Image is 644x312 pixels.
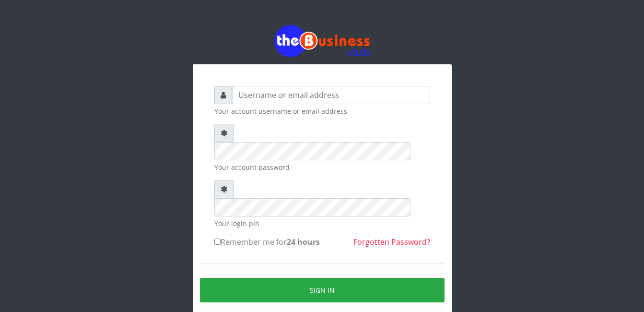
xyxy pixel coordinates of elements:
button: Sign in [200,278,445,302]
b: 24 hours [287,237,320,247]
input: Remember me for24 hours [214,239,221,245]
small: Your login pin [214,218,430,228]
input: Username or email address [232,86,430,104]
small: Your account password [214,162,430,172]
small: Your account username or email address [214,106,430,116]
label: Remember me for [214,236,320,248]
a: Forgotten Password? [353,237,430,247]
